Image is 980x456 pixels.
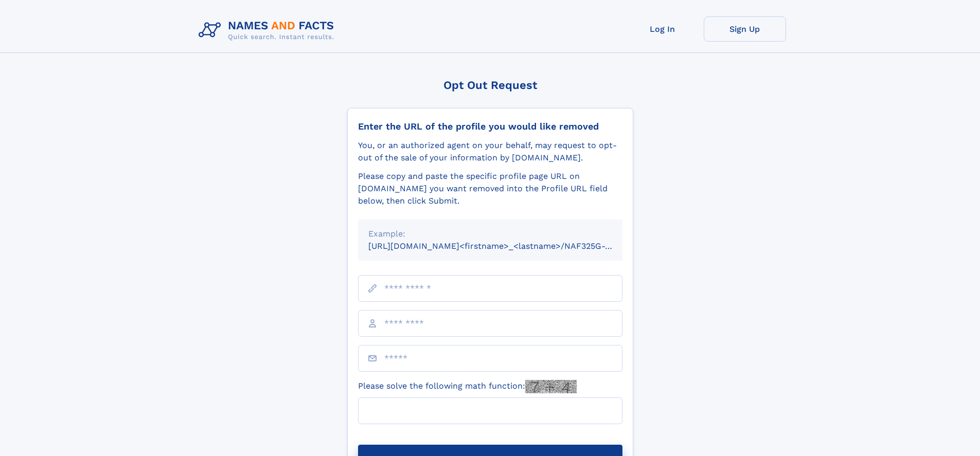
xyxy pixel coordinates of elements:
[358,170,622,207] div: Please copy and paste the specific profile page URL on [DOMAIN_NAME] you want removed into the Pr...
[194,16,343,44] img: Logo Names and Facts
[347,79,633,92] div: Opt Out Request
[358,380,577,393] label: Please solve the following math function:
[621,16,704,42] a: Log In
[704,16,786,42] a: Sign Up
[368,241,642,251] small: [URL][DOMAIN_NAME]<firstname>_<lastname>/NAF325G-xxxxxxxx
[368,228,612,240] div: Example:
[358,139,622,164] div: You, or an authorized agent on your behalf, may request to opt-out of the sale of your informatio...
[358,121,622,132] div: Enter the URL of the profile you would like removed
